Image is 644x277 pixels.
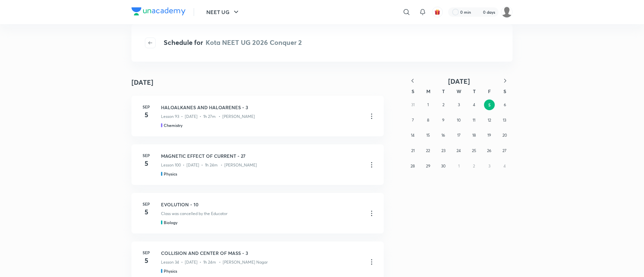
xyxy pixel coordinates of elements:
[457,148,461,153] abbr: September 24, 2025
[438,145,449,156] button: September 23, 2025
[426,88,430,94] abbr: Monday
[469,145,479,156] button: September 25, 2025
[457,88,461,94] abbr: Wednesday
[473,118,475,123] abbr: September 11, 2025
[140,110,153,120] h4: 5
[448,77,470,86] span: [DATE]
[487,148,491,153] abbr: September 26, 2025
[411,133,415,138] abbr: September 14, 2025
[164,268,177,274] h5: Physics
[484,115,495,126] button: September 12, 2025
[502,133,507,138] abbr: September 20, 2025
[499,130,510,141] button: September 20, 2025
[426,163,430,168] abbr: September 29, 2025
[487,133,491,138] abbr: September 19, 2025
[438,161,449,171] button: September 30, 2025
[499,145,510,156] button: September 27, 2025
[164,171,177,177] h5: Physics
[475,9,482,15] img: streak
[131,144,384,185] a: Sep5MAGNETIC EFFECT OF CURRENT - 27Lesson 100 • [DATE] • 1h 24m • [PERSON_NAME]Physics
[161,250,362,257] h3: COLLISION AND CENTER OF MASS - 3
[426,133,430,138] abbr: September 15, 2025
[131,96,384,136] a: Sep5HALOALKANES AND HALOARENES - 3Lesson 93 • [DATE] • 1h 27m • [PERSON_NAME]Chemistry
[442,102,444,107] abbr: September 2, 2025
[472,148,476,153] abbr: September 25, 2025
[140,201,153,207] h6: Sep
[427,118,429,123] abbr: September 8, 2025
[488,118,491,123] abbr: September 12, 2025
[442,118,444,123] abbr: September 9, 2025
[161,211,227,217] p: Class was cancelled by the Educator
[131,7,185,17] a: Company Logo
[457,118,461,123] abbr: September 10, 2025
[469,99,479,110] button: September 4, 2025
[202,5,244,19] button: NEET UG
[423,99,433,110] button: September 1, 2025
[441,133,445,138] abbr: September 16, 2025
[442,88,445,94] abbr: Tuesday
[503,88,506,94] abbr: Saturday
[438,115,449,126] button: September 9, 2025
[164,219,177,225] h5: Biology
[469,130,479,141] button: September 18, 2025
[423,161,433,171] button: September 29, 2025
[411,163,415,168] abbr: September 28, 2025
[140,207,153,217] h4: 5
[161,104,362,111] h3: HALOALKANES AND HALOARENES - 3
[472,133,476,138] abbr: September 18, 2025
[441,163,445,168] abbr: September 30, 2025
[458,102,460,107] abbr: September 3, 2025
[473,88,476,94] abbr: Thursday
[484,145,495,156] button: September 26, 2025
[438,130,449,141] button: September 16, 2025
[432,7,443,17] button: avatar
[161,162,257,168] p: Lesson 100 • [DATE] • 1h 24m • [PERSON_NAME]
[504,102,506,107] abbr: September 6, 2025
[206,38,302,47] span: Kota NEET UG 2026 Conquer 2
[426,148,430,153] abbr: September 22, 2025
[131,7,185,15] img: Company Logo
[423,145,433,156] button: September 22, 2025
[140,152,153,158] h6: Sep
[453,115,464,126] button: September 10, 2025
[503,118,506,123] abbr: September 13, 2025
[453,130,464,141] button: September 17, 2025
[453,99,464,110] button: September 3, 2025
[427,102,429,107] abbr: September 1, 2025
[488,88,491,94] abbr: Friday
[420,77,498,85] button: [DATE]
[140,104,153,110] h6: Sep
[161,201,362,208] h3: EVOLUTION - 10
[408,161,418,171] button: September 28, 2025
[164,122,182,128] h5: Chemistry
[484,130,495,141] button: September 19, 2025
[140,158,153,168] h4: 5
[411,148,415,153] abbr: September 21, 2025
[140,250,153,256] h6: Sep
[453,145,464,156] button: September 24, 2025
[412,88,414,94] abbr: Sunday
[140,256,153,266] h4: 5
[499,99,510,110] button: September 6, 2025
[441,148,445,153] abbr: September 23, 2025
[408,145,418,156] button: September 21, 2025
[434,9,440,15] img: avatar
[501,6,513,18] img: Shahrukh Ansari
[408,130,418,141] button: September 14, 2025
[164,38,302,48] h4: Schedule for
[473,102,475,107] abbr: September 4, 2025
[131,77,153,87] h4: [DATE]
[469,115,479,126] button: September 11, 2025
[161,114,255,120] p: Lesson 93 • [DATE] • 1h 27m • [PERSON_NAME]
[438,99,449,110] button: September 2, 2025
[423,130,433,141] button: September 15, 2025
[502,148,506,153] abbr: September 27, 2025
[161,152,362,159] h3: MAGNETIC EFFECT OF CURRENT - 27
[457,133,461,138] abbr: September 17, 2025
[499,115,510,126] button: September 13, 2025
[423,115,433,126] button: September 8, 2025
[488,102,491,108] abbr: September 5, 2025
[412,118,414,123] abbr: September 7, 2025
[484,99,495,110] button: September 5, 2025
[408,115,418,126] button: September 7, 2025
